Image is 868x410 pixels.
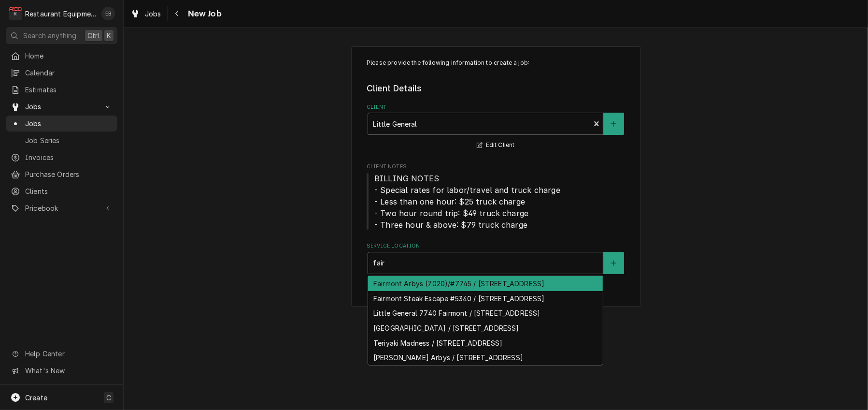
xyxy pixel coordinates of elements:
a: Clients [6,183,117,199]
label: Service Location [367,242,625,250]
a: Jobs [127,6,165,22]
div: EB [101,7,115,20]
div: Restaurant Equipment Diagnostics's Avatar [9,7,22,20]
div: Little General 7740 Fairmont / [STREET_ADDRESS] [368,306,603,321]
svg: Create New Location [611,260,616,266]
button: Edit Client [475,139,516,151]
div: Emily Bird's Avatar [101,7,115,20]
span: Clients [25,186,113,196]
span: New Job [185,7,222,20]
span: Client Notes [367,163,625,171]
span: Jobs [145,9,161,19]
a: Go to Jobs [6,99,117,115]
span: Invoices [25,152,113,162]
div: [GEOGRAPHIC_DATA] / [STREET_ADDRESS] [368,321,603,336]
span: BILLING NOTES - Special rates for labor/travel and truck charge - Less than one hour: $25 truck c... [374,174,560,230]
a: Jobs [6,116,117,132]
span: C [106,393,111,403]
a: Invoices [6,149,117,165]
span: Jobs [25,118,113,129]
a: Go to Pricebook [6,200,117,216]
button: Create New Client [603,113,624,135]
button: Search anythingCtrlK [6,27,117,44]
div: [PERSON_NAME] Arbys / [STREET_ADDRESS] [368,350,603,365]
div: Teriyaki Madness / [STREET_ADDRESS] [368,336,603,351]
span: Pricebook [25,203,98,213]
div: Job Create/Update Form [367,59,625,274]
div: R [9,7,22,20]
span: Help Center [25,349,112,359]
span: Ctrl [87,30,100,41]
span: K [107,30,111,41]
a: Purchase Orders [6,166,117,182]
label: Client [367,103,625,111]
span: Home [25,51,113,61]
a: Go to What's New [6,363,117,379]
span: Estimates [25,85,113,95]
span: Job Series [25,135,113,146]
span: Create [25,394,47,402]
p: Please provide the following information to create a job: [367,59,625,67]
span: Purchase Orders [25,169,113,179]
span: Calendar [25,68,113,78]
a: Home [6,48,117,64]
legend: Client Details [367,82,625,95]
span: Search anything [23,30,76,41]
button: Create New Location [603,252,624,274]
div: Job Create/Update [351,46,641,307]
a: Estimates [6,82,117,98]
svg: Create New Client [611,120,616,127]
div: Restaurant Equipment Diagnostics [25,9,96,19]
button: Navigate back [170,6,185,21]
span: What's New [25,366,112,376]
div: Fairmont Steak Escape #5340 / [STREET_ADDRESS] [368,291,603,306]
span: Client Notes [367,173,625,231]
a: Job Series [6,132,117,148]
div: Service Location [367,242,625,274]
div: Client [367,103,625,151]
div: Client Notes [367,163,625,230]
a: Go to Help Center [6,346,117,362]
div: Fairmont Arbys (7020)/#7745 / [STREET_ADDRESS] [368,276,603,291]
span: Jobs [25,102,98,112]
a: Calendar [6,65,117,81]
